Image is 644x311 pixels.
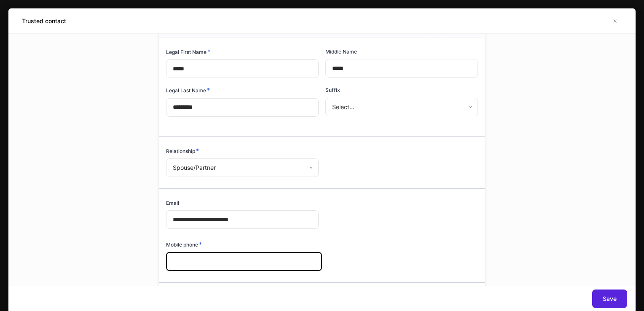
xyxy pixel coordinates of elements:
h6: Email [166,199,179,207]
h5: Trusted contact [22,17,66,25]
h6: Suffix [325,86,340,94]
div: Save [603,295,617,303]
button: Save [592,290,627,308]
h6: Mobile phone [166,240,202,249]
div: Select... [325,98,478,116]
h6: Relationship [166,147,199,155]
h6: Legal First Name [166,48,210,56]
div: Spouse/Partner [166,158,318,177]
h6: Legal Last Name [166,86,210,94]
h6: Middle Name [325,48,357,56]
div: Legal address [159,283,478,301]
